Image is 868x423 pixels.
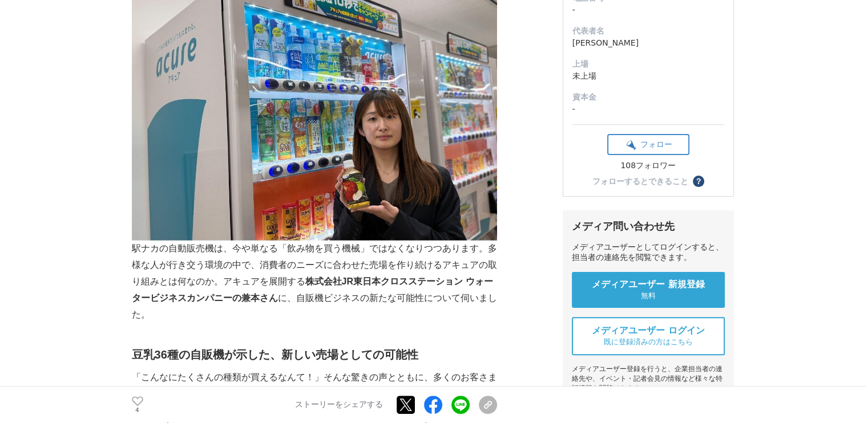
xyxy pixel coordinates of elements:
[607,134,689,155] button: フォロー
[572,317,725,355] a: メディアユーザー ログイン 既に登録済みの方はこちら
[572,364,725,413] div: メディアユーザー登録を行うと、企業担当者の連絡先や、イベント・記者会見の情報など様々な特記情報を閲覧できます。 ※内容はストーリー・プレスリリースにより異なります。
[641,291,656,301] span: 無料
[693,176,704,187] button: ？
[572,25,724,37] dt: 代表者名
[132,348,418,361] strong: 豆乳36種の自販機が示した、新しい売場としての可能性
[132,276,493,303] strong: 株式会社JR東日本クロスステーション ウォータービジネスカンパニーの兼本さん
[572,272,725,308] a: メディアユーザー 新規登録 無料
[592,325,705,337] span: メディアユーザー ログイン
[295,400,383,410] p: ストーリーをシェアする
[572,4,724,16] dd: -
[592,177,688,185] div: フォローするとできること
[132,241,497,323] p: 駅ナカの自動販売機は、今や単なる「飲み物を買う機械」ではなくなりつつあります。多様な人が行き交う環境の中で、消費者のニーズに合わせた売場を作り続けるアキュアの取り組みとは何なのか。アキュアを展開...
[604,337,693,347] span: 既に登録済みの方はこちら
[572,70,724,82] dd: 未上場
[572,37,724,49] dd: [PERSON_NAME]
[592,279,705,291] span: メディアユーザー 新規登録
[572,219,725,233] div: メディア問い合わせ先
[695,177,703,185] span: ？
[572,91,724,103] dt: 資本金
[132,408,143,413] p: 4
[572,103,724,115] dd: -
[572,242,725,263] div: メディアユーザーとしてログインすると、担当者の連絡先を閲覧できます。
[607,161,689,171] div: 108フォロワー
[572,58,724,70] dt: 上場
